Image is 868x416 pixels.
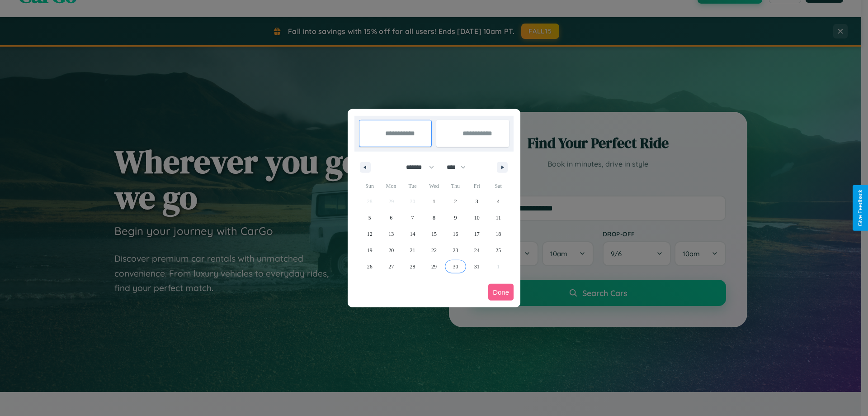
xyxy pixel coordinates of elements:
[454,210,457,226] span: 9
[474,210,480,226] span: 10
[488,226,509,242] button: 18
[402,258,423,275] button: 28
[402,210,423,226] button: 7
[495,242,501,258] span: 25
[410,226,415,242] span: 14
[466,242,487,258] button: 24
[402,226,423,242] button: 14
[359,226,380,242] button: 12
[423,242,444,258] button: 22
[388,226,394,242] span: 13
[431,242,437,258] span: 22
[497,193,500,210] span: 4
[367,258,373,275] span: 26
[423,258,444,275] button: 29
[423,193,444,210] button: 1
[380,179,401,193] span: Mon
[495,226,501,242] span: 18
[445,210,466,226] button: 9
[466,210,487,226] button: 10
[466,226,487,242] button: 17
[445,258,466,275] button: 30
[380,242,401,258] button: 20
[488,210,509,226] button: 11
[367,226,373,242] span: 12
[423,179,444,193] span: Wed
[495,210,501,226] span: 11
[488,284,514,301] button: Done
[431,258,437,275] span: 29
[359,179,380,193] span: Sun
[466,193,487,210] button: 3
[402,179,423,193] span: Tue
[857,190,863,226] div: Give Feedback
[445,193,466,210] button: 2
[474,226,480,242] span: 17
[359,258,380,275] button: 26
[466,179,487,193] span: Fri
[474,258,480,275] span: 31
[368,210,371,226] span: 5
[423,210,444,226] button: 8
[453,242,458,258] span: 23
[476,193,478,210] span: 3
[410,258,415,275] span: 28
[380,226,401,242] button: 13
[445,179,466,193] span: Thu
[453,226,458,242] span: 16
[359,242,380,258] button: 19
[390,210,392,226] span: 6
[445,242,466,258] button: 23
[488,242,509,258] button: 25
[453,258,458,275] span: 30
[466,258,487,275] button: 31
[367,242,373,258] span: 19
[431,226,437,242] span: 15
[474,242,480,258] span: 24
[454,193,457,210] span: 2
[423,226,444,242] button: 15
[410,242,415,258] span: 21
[433,193,435,210] span: 1
[388,258,394,275] span: 27
[445,226,466,242] button: 16
[488,193,509,210] button: 4
[380,258,401,275] button: 27
[402,242,423,258] button: 21
[433,210,435,226] span: 8
[488,179,509,193] span: Sat
[380,210,401,226] button: 6
[359,210,380,226] button: 5
[411,210,414,226] span: 7
[388,242,394,258] span: 20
